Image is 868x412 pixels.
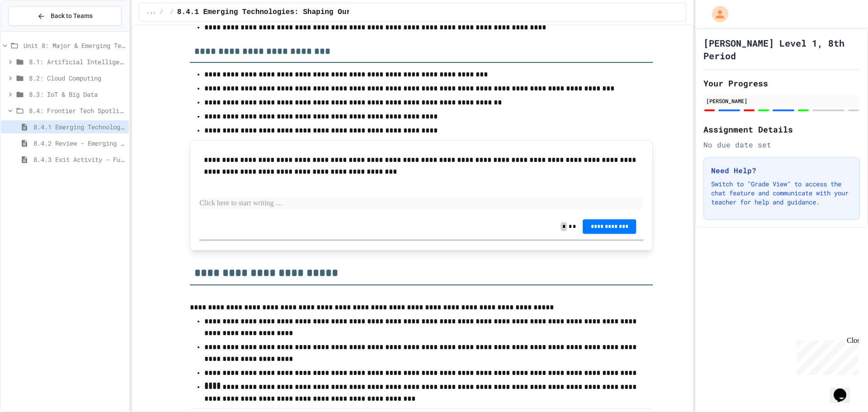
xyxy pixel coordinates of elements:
[703,123,860,136] h2: Assignment Details
[170,9,174,16] span: /
[703,77,860,90] h2: Your Progress
[703,37,860,62] h1: [PERSON_NAME] Level 1, 8th Period
[793,336,859,375] iframe: chat widget
[24,41,125,50] span: Unit 8: Major & Emerging Technologies
[160,9,163,16] span: /
[29,90,125,99] span: 8.3: IoT & Big Data
[703,139,860,150] div: No due date set
[8,6,122,26] button: Back to Teams
[177,7,416,18] span: 8.4.1 Emerging Technologies: Shaping Our Digital Future
[703,4,731,24] div: My Account
[51,11,93,21] span: Back to Teams
[830,376,859,403] iframe: chat widget
[711,165,852,176] h3: Need Help?
[33,155,125,164] span: 8.4.3 Exit Activity - Future Tech Challenge
[33,138,125,148] span: 8.4.2 Review - Emerging Technologies: Shaping Our Digital Future
[4,4,62,57] div: Chat with us now!Close
[29,106,125,115] span: 8.4: Frontier Tech Spotlight
[29,57,125,66] span: 8.1: Artificial Intelligence Basics
[29,73,125,83] span: 8.2: Cloud Computing
[706,97,857,105] div: [PERSON_NAME]
[33,122,125,132] span: 8.4.1 Emerging Technologies: Shaping Our Digital Future
[146,9,156,16] span: ...
[711,180,852,207] p: Switch to "Grade View" to access the chat feature and communicate with your teacher for help and ...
